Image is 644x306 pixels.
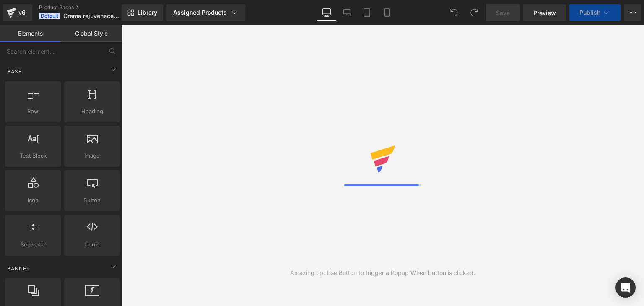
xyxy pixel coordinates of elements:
button: More [624,4,641,21]
span: Separator [8,240,58,249]
span: Button [67,196,117,205]
div: Assigned Products [173,8,239,17]
span: Default [39,13,60,19]
a: Mobile [377,4,397,21]
a: Tablet [357,4,377,21]
a: Preview [523,4,566,21]
a: Global Style [61,25,122,42]
span: Icon [8,196,58,205]
div: v6 [17,7,27,18]
span: Image [67,151,117,160]
a: Product Pages [39,4,135,11]
a: Desktop [317,4,337,21]
span: Save [496,8,510,17]
span: Publish [579,9,600,16]
span: Library [138,9,157,16]
span: Row [8,107,58,116]
span: Heading [67,107,117,116]
span: Preview [533,8,556,17]
div: Amazing tip: Use Button to trigger a Popup When button is clicked. [290,268,475,277]
a: v6 [3,4,32,21]
div: Open Intercom Messenger [615,277,636,298]
span: Liquid [67,240,117,249]
a: Laptop [337,4,357,21]
button: Undo [446,4,462,21]
button: Publish [569,4,621,21]
span: Text Block [8,151,58,160]
button: Redo [466,4,483,21]
span: Base [6,67,23,75]
span: Banner [6,265,31,272]
a: New Library [122,4,163,21]
span: Crema rejuvenecedora - Horse Elixir [63,13,119,19]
